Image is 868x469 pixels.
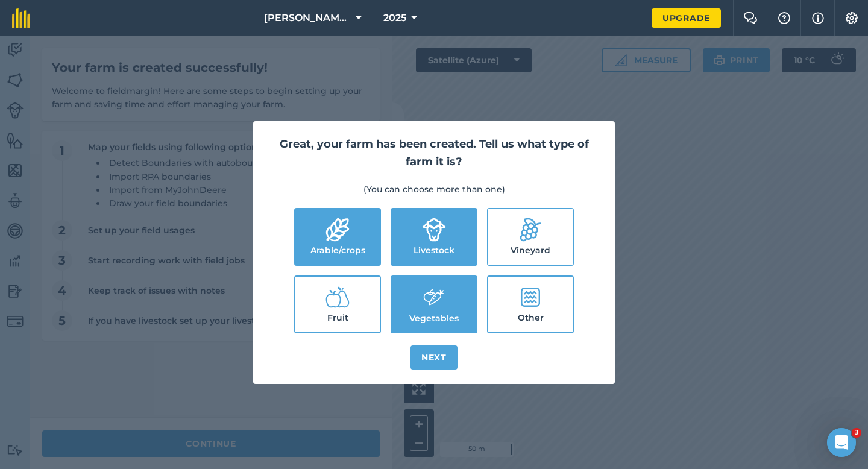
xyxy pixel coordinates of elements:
img: svg+xml;base64,PHN2ZyB4bWxucz0iaHR0cDovL3d3dy53My5vcmcvMjAwMC9zdmciIHdpZHRoPSIxNyIgaGVpZ2h0PSIxNy... [812,11,824,25]
label: Vegetables [392,277,476,332]
img: Two speech bubbles overlapping with the left bubble in the forefront [743,12,758,24]
img: A question mark icon [777,12,791,24]
img: fieldmargin Logo [12,8,30,28]
span: 3 [852,428,861,438]
label: Fruit [295,277,380,332]
label: Arable/crops [295,209,380,265]
img: A cog icon [844,12,859,24]
p: (You can choose more than one) [268,183,600,196]
h2: Great, your farm has been created. Tell us what type of farm it is? [268,136,600,171]
button: Next [410,345,458,370]
label: Vineyard [488,209,573,265]
span: [PERSON_NAME] & Sons [264,11,351,25]
label: Other [488,277,573,332]
span: 2025 [383,11,406,25]
iframe: Intercom live chat [827,428,856,457]
a: Upgrade [652,8,721,28]
label: Livestock [392,209,476,265]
